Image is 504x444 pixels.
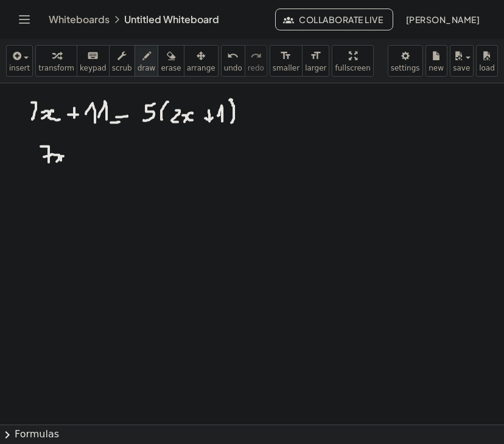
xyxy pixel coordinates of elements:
[429,64,444,72] span: new
[221,45,245,77] button: undoundo
[248,64,264,72] span: redo
[135,45,159,77] button: draw
[224,64,242,72] span: undo
[138,64,156,72] span: draw
[270,45,303,77] button: format_sizesmaller
[109,45,135,77] button: scrub
[112,64,132,72] span: scrub
[250,49,262,63] i: redo
[6,45,33,77] button: insert
[388,45,423,77] button: settings
[227,49,239,63] i: undo
[335,64,370,72] span: fullscreen
[80,64,107,72] span: keypad
[38,64,74,72] span: transform
[9,64,30,72] span: insert
[405,14,480,25] span: [PERSON_NAME]
[35,45,77,77] button: transform
[275,9,393,30] button: Collaborate Live
[310,49,321,63] i: format_size
[453,64,470,72] span: save
[245,45,267,77] button: redoredo
[425,45,447,77] button: new
[450,45,474,77] button: save
[332,45,373,77] button: fullscreen
[184,45,219,77] button: arrange
[87,49,99,63] i: keyboard
[285,14,383,25] span: Collaborate Live
[77,45,110,77] button: keyboardkeypad
[302,45,329,77] button: format_sizelarger
[391,64,420,72] span: settings
[280,49,292,63] i: format_size
[187,64,215,72] span: arrange
[479,64,495,72] span: load
[305,64,326,72] span: larger
[396,9,489,30] button: [PERSON_NAME]
[476,45,498,77] button: load
[273,64,299,72] span: smaller
[161,64,181,72] span: erase
[49,13,110,26] a: Whiteboards
[158,45,184,77] button: erase
[15,10,34,29] button: Toggle navigation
